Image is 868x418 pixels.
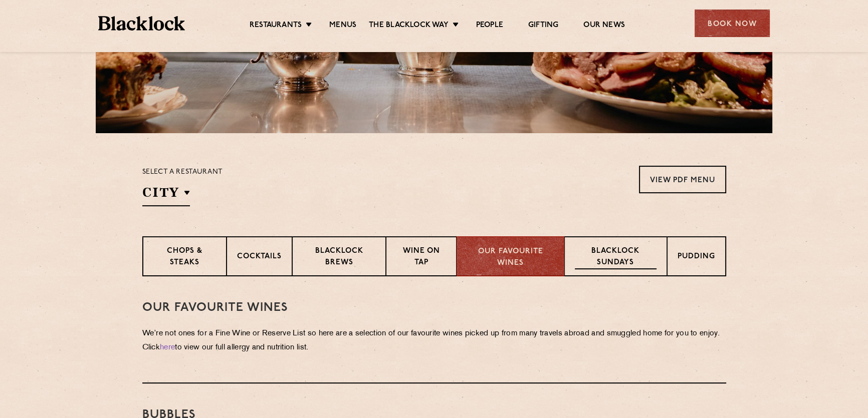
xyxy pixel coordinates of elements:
[476,21,503,32] a: People
[467,246,554,269] p: Our favourite wines
[142,166,223,179] p: Select a restaurant
[329,21,356,32] a: Menus
[153,246,216,269] p: Chops & Steaks
[396,246,446,269] p: Wine on Tap
[142,184,190,206] h2: City
[237,251,282,264] p: Cocktails
[303,246,376,269] p: Blacklock Brews
[575,246,656,269] p: Blacklock Sundays
[639,166,726,193] a: View PDF Menu
[528,21,558,32] a: Gifting
[98,16,185,31] img: BL_Textured_Logo-footer-cropped.svg
[250,21,302,32] a: Restaurants
[695,10,770,37] div: Book Now
[369,21,448,32] a: The Blacklock Way
[583,21,625,32] a: Our News
[160,344,175,351] a: here
[678,251,715,264] p: Pudding
[142,327,726,355] p: We’re not ones for a Fine Wine or Reserve List so here are a selection of our favourite wines pic...
[142,301,726,314] h3: Our Favourite Wines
